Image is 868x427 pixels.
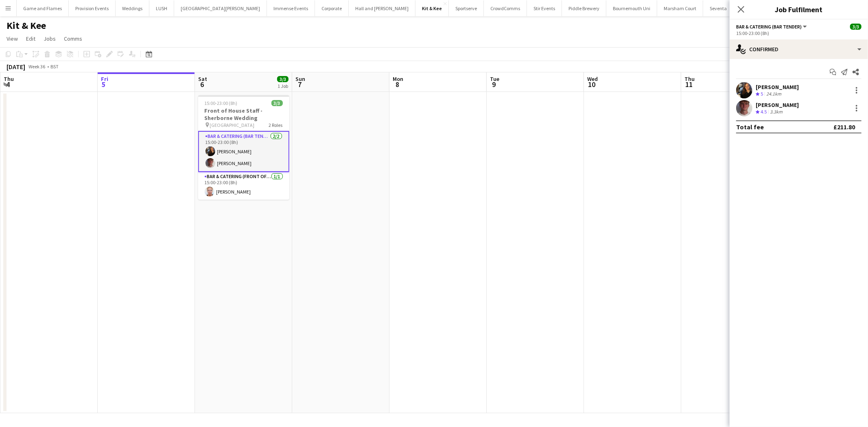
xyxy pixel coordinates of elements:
span: 4 [2,80,14,89]
span: 2 Roles [269,122,283,128]
div: Confirmed [730,39,868,59]
span: 5 [761,91,763,97]
h3: Front of House Staff - Sherborne Wedding [198,107,289,122]
span: 6 [197,80,207,89]
button: CrowdComms [484,0,527,16]
span: Wed [587,75,598,83]
button: Seventa [703,0,734,16]
app-card-role: Bar & Catering (Bar Tender)2/215:00-23:00 (8h)[PERSON_NAME][PERSON_NAME] [198,131,289,172]
div: [PERSON_NAME] [756,83,799,91]
h1: Kit & Kee [7,20,46,32]
span: Tue [490,75,499,83]
button: LUSH [149,0,174,16]
div: 1 Job [278,83,288,89]
button: Immense Events [267,0,315,16]
span: 15:00-23:00 (8h) [205,100,238,106]
span: Jobs [44,35,56,42]
div: BST [50,63,59,70]
app-card-role: Bar & Catering (Front of House)1/115:00-23:00 (8h)[PERSON_NAME] [198,172,289,200]
span: 7 [294,80,305,89]
button: Stir Events [527,0,562,16]
button: Piddle Brewery [562,0,606,16]
button: Bournemouth Uni [606,0,657,16]
div: £211.80 [833,123,855,131]
h3: Job Fulfilment [730,4,868,15]
span: 9 [489,80,499,89]
button: Provision Events [69,0,116,16]
span: [GEOGRAPHIC_DATA] [210,122,255,128]
button: Corporate [315,0,349,16]
button: Game and Flames [17,0,69,16]
span: Thu [684,75,695,83]
span: Week 36 [27,63,47,70]
span: Fri [101,75,108,83]
span: Sun [295,75,305,83]
div: Total fee [736,123,764,131]
span: 3/3 [850,24,861,30]
button: Sportserve [449,0,484,16]
a: View [3,33,21,44]
span: 3/3 [271,100,283,106]
app-job-card: 15:00-23:00 (8h)3/3Front of House Staff - Sherborne Wedding [GEOGRAPHIC_DATA]2 RolesBar & Caterin... [198,95,289,200]
button: [GEOGRAPHIC_DATA][PERSON_NAME] [174,0,267,16]
div: [PERSON_NAME] [756,101,799,109]
div: 3.3km [768,109,784,115]
button: Marsham Court [657,0,703,16]
div: 24.1km [765,91,783,98]
span: Mon [393,75,403,83]
div: 15:00-23:00 (8h) [736,30,861,36]
span: Edit [26,35,35,42]
span: View [7,35,18,42]
span: 8 [391,80,403,89]
span: 10 [586,80,598,89]
span: 11 [683,80,695,89]
a: Edit [23,33,39,44]
button: Kit & Kee [415,0,449,16]
button: Weddings [116,0,149,16]
button: Hall and [PERSON_NAME] [349,0,415,16]
a: Comms [61,33,85,44]
span: 4.5 [761,109,767,115]
span: 5 [100,80,108,89]
span: 3/3 [277,76,289,82]
button: Bar & Catering (Bar Tender) [736,24,808,30]
a: Jobs [40,33,59,44]
span: Thu [4,75,14,83]
span: Bar & Catering (Bar Tender) [736,24,802,30]
span: Comms [64,35,82,42]
div: [DATE] [7,63,25,71]
span: Sat [198,75,207,83]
